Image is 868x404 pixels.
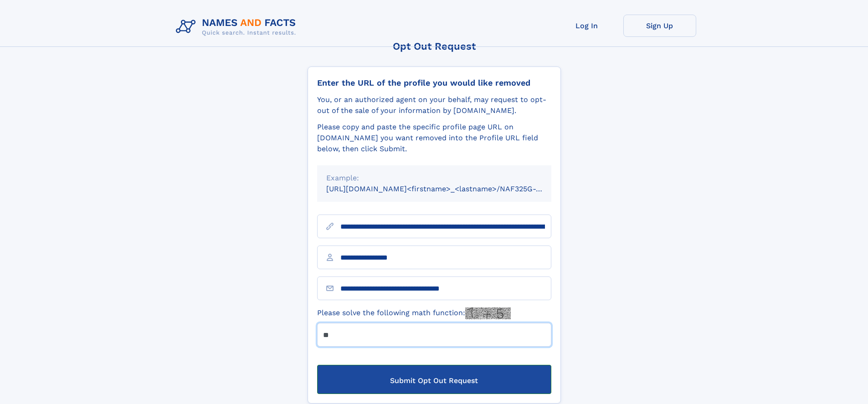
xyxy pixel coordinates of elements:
img: Logo Names and Facts [172,15,303,39]
a: Log In [550,15,623,37]
div: Example: [326,173,542,184]
div: Enter the URL of the profile you would like removed [317,78,551,88]
div: Please copy and paste the specific profile page URL on [DOMAIN_NAME] you want removed into the Pr... [317,122,551,154]
div: You, or an authorized agent on your behalf, may request to opt-out of the sale of your informatio... [317,94,551,116]
a: Sign Up [623,15,696,37]
label: Please solve the following math function: [317,307,511,319]
small: [URL][DOMAIN_NAME]<firstname>_<lastname>/NAF325G-xxxxxxxx [326,184,569,193]
button: Submit Opt Out Request [317,365,551,394]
